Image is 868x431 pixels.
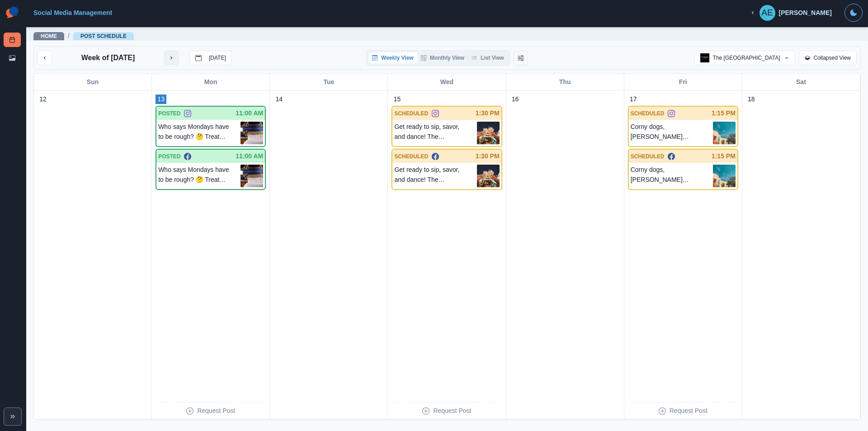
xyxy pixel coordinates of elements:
[468,52,508,63] button: List View
[164,51,179,65] button: next month
[270,74,388,90] div: Tue
[34,74,152,90] div: Sun
[197,406,235,416] p: Request Post
[624,74,742,90] div: Fri
[506,74,624,90] div: Thu
[394,165,476,187] p: Get ready to sip, savor, and dance! The Downtown Dallas Beer Festival is back on [DATE] at the @A...
[209,55,226,61] p: [DATE]
[748,95,755,104] p: 18
[670,406,708,416] p: Request Post
[275,95,283,104] p: 14
[41,33,57,39] a: Home
[514,51,528,65] button: Change View Order
[394,95,401,104] p: 15
[631,152,665,161] p: SCHEDULED
[742,4,839,22] button: [PERSON_NAME]
[394,152,428,161] p: SCHEDULED
[158,152,180,161] p: POSTED
[712,152,736,161] p: 1:15 PM
[236,109,263,118] p: 11:00 AM
[241,165,263,187] img: aai2xntdufos4rqzewxv
[417,52,468,63] button: Monthly View
[712,109,736,118] p: 1:15 PM
[38,51,52,65] button: previous month
[81,52,135,63] p: Week of [DATE]
[4,51,21,65] a: Media Library
[39,95,47,104] p: 12
[80,33,127,39] a: Post Schedule
[477,165,500,187] img: gtwrriqwjqxqaf1xotlr
[4,33,21,47] a: Post Schedule
[476,109,500,118] p: 1:30 PM
[158,122,241,144] p: Who says Mondays have to be rough? 🤔 Treat yourself to the comfort you deserve and recharge at Th...
[630,95,637,104] p: 17
[761,2,773,24] div: Anastasia Elie
[189,51,232,65] button: go to today
[713,122,736,144] img: s5tvjpeug5c1tiq5ieib
[394,109,428,118] p: SCHEDULED
[236,152,263,161] p: 11:00 AM
[33,31,134,41] nav: breadcrumb
[779,9,832,17] div: [PERSON_NAME]
[476,152,500,161] p: 1:30 PM
[631,122,713,144] p: Corny dogs, [PERSON_NAME] wheels, and all the [US_STATE]-sized fun you can handle. 🌭 The @statefa...
[700,53,709,62] img: 78041208476
[694,51,795,65] button: The [GEOGRAPHIC_DATA]
[631,165,713,187] p: Corny dogs, [PERSON_NAME] wheels, and all the [US_STATE]-sized fun you can handle. 🌭 The @statefa...
[241,122,263,144] img: aai2xntdufos4rqzewxv
[68,31,70,41] span: /
[152,74,270,90] div: Mon
[33,9,112,16] a: Social Media Management
[844,4,863,22] button: Toggle Mode
[388,74,506,90] div: Wed
[157,95,165,104] p: 13
[4,407,22,426] button: Expand
[477,122,500,144] img: gtwrriqwjqxqaf1xotlr
[158,109,180,118] p: POSTED
[631,109,665,118] p: SCHEDULED
[394,122,476,144] p: Get ready to sip, savor, and dance! The Downtown Dallas Beer Festival is back on [DATE] at the @a...
[799,51,857,65] button: Collapsed View
[713,165,736,187] img: s5tvjpeug5c1tiq5ieib
[742,74,860,90] div: Sat
[433,406,471,416] p: Request Post
[512,95,519,104] p: 16
[158,165,241,187] p: Who says Mondays have to be rough? 🤔 Treat yourself to the comfort you deserve and recharge at Th...
[368,52,417,63] button: Weekly View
